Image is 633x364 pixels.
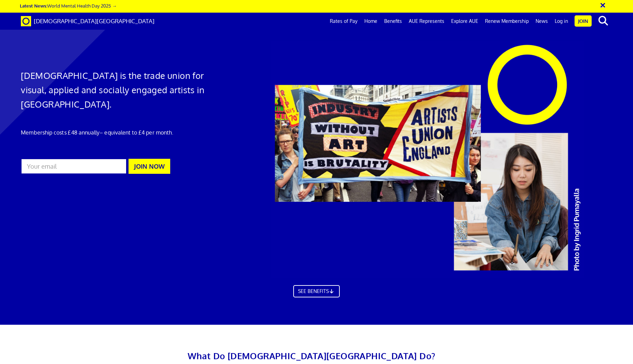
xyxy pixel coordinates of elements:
strong: Latest News: [20,3,47,9]
button: search [593,14,614,28]
a: Rates of Pay [326,13,361,30]
h1: [DEMOGRAPHIC_DATA] is the trade union for visual, applied and socially engaged artists in [GEOGRA... [21,68,211,111]
a: Latest News:World Mental Health Day 2025 → [20,3,117,9]
a: News [532,13,551,30]
button: JOIN NOW [129,159,170,174]
a: Explore AUE [448,13,482,30]
a: Renew Membership [482,13,532,30]
span: [DEMOGRAPHIC_DATA][GEOGRAPHIC_DATA] [34,17,154,25]
a: SEE BENEFITS [293,285,340,297]
a: Benefits [381,13,405,30]
p: Membership costs £48 annually – equivalent to £4 per month. [21,128,211,137]
a: Log in [551,13,571,30]
a: Join [575,15,592,27]
h2: What Do [DEMOGRAPHIC_DATA][GEOGRAPHIC_DATA] Do? [70,349,552,363]
a: Brand [DEMOGRAPHIC_DATA][GEOGRAPHIC_DATA] [16,13,160,30]
a: Home [361,13,381,30]
input: Your email [21,158,127,174]
a: AUE Represents [405,13,448,30]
